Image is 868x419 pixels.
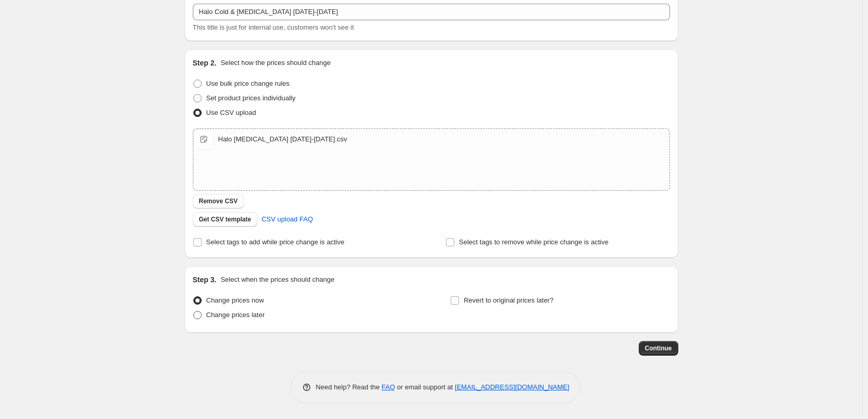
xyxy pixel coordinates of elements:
h2: Step 3. [193,274,217,285]
span: Get CSV template [199,215,252,224]
span: Set product prices individually [206,94,296,102]
span: Select tags to add while price change is active [206,238,345,246]
button: Get CSV template [193,212,258,227]
span: Continue [645,344,672,352]
input: 30% off holiday sale [193,4,670,20]
button: Remove CSV [193,194,244,208]
span: Use CSV upload [206,109,256,116]
p: Select when the prices should change [220,274,334,285]
button: Continue [639,341,678,356]
p: Select how the prices should change [220,58,331,68]
span: Need help? Read the [316,383,382,391]
h2: Step 2. [193,58,217,68]
span: Use bulk price change rules [206,80,290,87]
div: Halo [MEDICAL_DATA] [DATE]-[DATE].csv [218,134,347,145]
a: FAQ [382,383,395,391]
a: [EMAIL_ADDRESS][DOMAIN_NAME] [455,383,569,391]
span: Change prices now [206,296,264,304]
span: Revert to original prices later? [464,296,554,304]
span: Remove CSV [199,197,238,205]
span: This title is just for internal use, customers won't see it [193,23,354,31]
a: CSV upload FAQ [255,211,319,228]
span: CSV upload FAQ [261,214,313,225]
span: Select tags to remove while price change is active [459,238,609,246]
span: Change prices later [206,311,265,319]
span: or email support at [395,383,455,391]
